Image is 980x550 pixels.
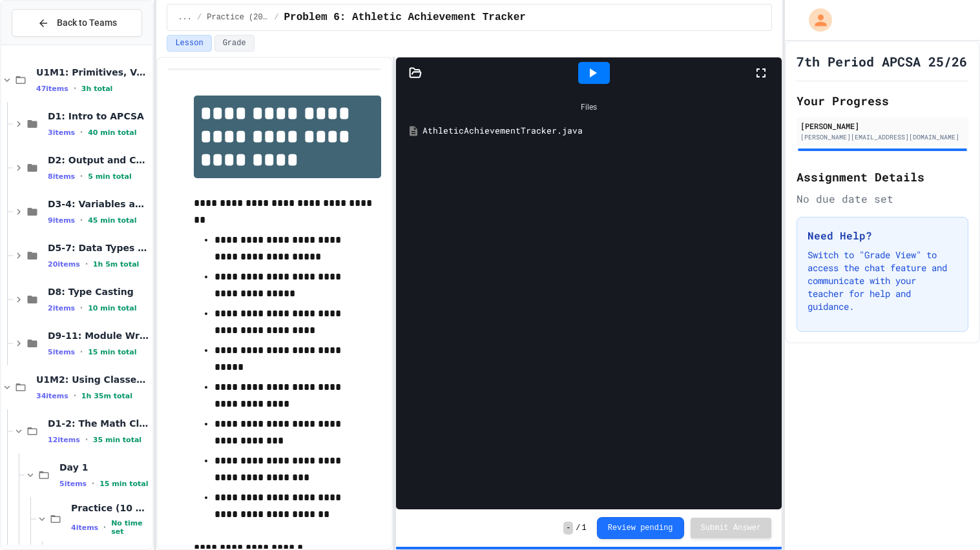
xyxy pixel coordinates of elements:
[74,83,76,94] span: •
[36,85,68,93] span: 47 items
[57,16,117,30] span: Back to Teams
[93,260,140,269] span: 1h 5m total
[74,391,76,401] span: •
[48,242,150,254] span: D5-7: Data Types and Number Calculations
[795,5,835,35] div: My Account
[178,12,192,23] span: ...
[582,523,587,533] span: 1
[197,12,202,23] span: /
[12,9,142,37] button: Back to Teams
[402,95,775,119] div: Files
[48,348,75,356] span: 5 items
[81,85,113,93] span: 3h total
[81,392,132,400] span: 1h 35m total
[48,260,80,269] span: 20 items
[808,249,957,313] p: Switch to "Grade View" to access the chat feature and communicate with your teacher for help and ...
[48,110,150,122] span: D1: Intro to APCSA
[36,392,68,400] span: 34 items
[59,480,87,488] span: 5 items
[99,480,148,488] span: 15 min total
[80,347,83,357] span: •
[48,172,75,181] span: 8 items
[691,518,772,538] button: Submit Answer
[576,523,580,533] span: /
[71,524,98,532] span: 4 items
[59,462,150,473] span: Day 1
[284,10,525,25] span: Problem 6: Athletic Achievement Tracker
[71,502,150,514] span: Practice (10 mins)
[274,12,278,23] span: /
[422,125,774,137] div: AthleticAchievementTracker.java
[111,519,150,536] span: No time set
[48,286,150,298] span: D8: Type Casting
[88,128,136,137] span: 40 min total
[92,478,94,489] span: •
[88,304,136,312] span: 10 min total
[93,436,141,444] span: 35 min total
[48,128,75,137] span: 3 items
[48,436,80,444] span: 12 items
[214,35,255,52] button: Grade
[88,348,136,356] span: 15 min total
[85,259,88,269] span: •
[88,216,136,225] span: 45 min total
[701,523,762,533] span: Submit Answer
[80,127,83,137] span: •
[48,154,150,166] span: D2: Output and Compiling Code
[48,304,75,312] span: 2 items
[36,374,150,385] span: U1M2: Using Classes and Objects
[597,517,684,539] button: Review pending
[797,92,968,110] h2: Your Progress
[563,522,573,535] span: -
[85,434,88,445] span: •
[207,12,269,23] span: Practice (20 mins)
[103,522,106,533] span: •
[48,330,150,341] span: D9-11: Module Wrap Up
[36,66,150,78] span: U1M1: Primitives, Variables, Basic I/O
[48,216,75,225] span: 9 items
[797,52,967,70] h1: 7th Period APCSA 25/26
[80,303,83,313] span: •
[80,215,83,225] span: •
[88,172,132,181] span: 5 min total
[808,228,957,243] h3: Need Help?
[80,171,83,181] span: •
[48,418,150,429] span: D1-2: The Math Class
[800,132,964,142] div: [PERSON_NAME][EMAIL_ADDRESS][DOMAIN_NAME]
[797,191,968,207] div: No due date set
[797,168,968,186] h2: Assignment Details
[167,35,211,52] button: Lesson
[800,120,964,132] div: [PERSON_NAME]
[48,198,150,210] span: D3-4: Variables and Input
